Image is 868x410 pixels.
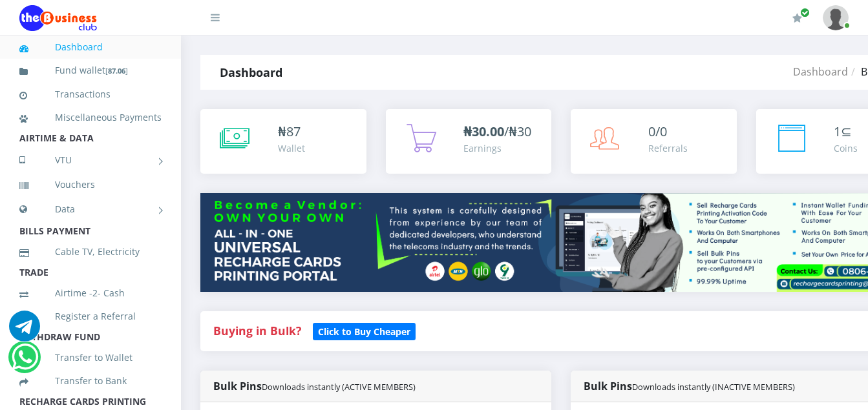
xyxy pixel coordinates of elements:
strong: Bulk Pins [584,379,795,393]
a: Chat for support [9,320,40,342]
a: Miscellaneous Payments [19,103,162,132]
a: Vouchers [19,170,162,200]
a: ₦87 Wallet [200,109,366,174]
span: 1 [834,123,841,140]
div: Wallet [278,141,305,155]
a: Transactions [19,79,162,109]
a: Transfer to Wallet [19,343,162,373]
small: Downloads instantly (INACTIVE MEMBERS) [632,381,795,393]
strong: Bulk Pins [213,379,416,393]
b: 87.06 [108,66,125,76]
a: ₦30.00/₦30 Earnings [386,109,552,174]
a: 0/0 Referrals [571,109,737,174]
strong: Dashboard [220,65,282,80]
div: Referrals [648,141,688,155]
a: Click to Buy Cheaper [313,323,416,338]
div: Coins [834,141,858,155]
a: Transfer to Bank [19,366,162,396]
a: VTU [19,144,162,176]
a: Airtime -2- Cash [19,278,162,308]
a: Dashboard [19,32,162,62]
div: Earnings [463,141,531,155]
div: ₦ [278,122,305,141]
a: Register a Referral [19,302,162,331]
a: Fund wallet[87.06] [19,56,162,86]
b: Click to Buy Cheaper [318,325,410,338]
i: Renew/Upgrade Subscription [792,13,802,23]
small: Downloads instantly (ACTIVE MEMBERS) [262,381,416,393]
span: 87 [286,123,301,140]
strong: Buying in Bulk? [213,323,301,338]
span: Renew/Upgrade Subscription [800,8,810,17]
img: User [823,5,849,30]
img: Logo [19,5,97,31]
small: [ ] [105,66,128,76]
a: Chat for support [12,351,38,373]
a: Dashboard [793,65,848,79]
a: Data [19,193,162,225]
a: Cable TV, Electricity [19,237,162,267]
div: ⊆ [834,122,858,141]
span: /₦30 [463,123,531,140]
span: 0/0 [648,123,667,140]
b: ₦30.00 [463,123,504,140]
